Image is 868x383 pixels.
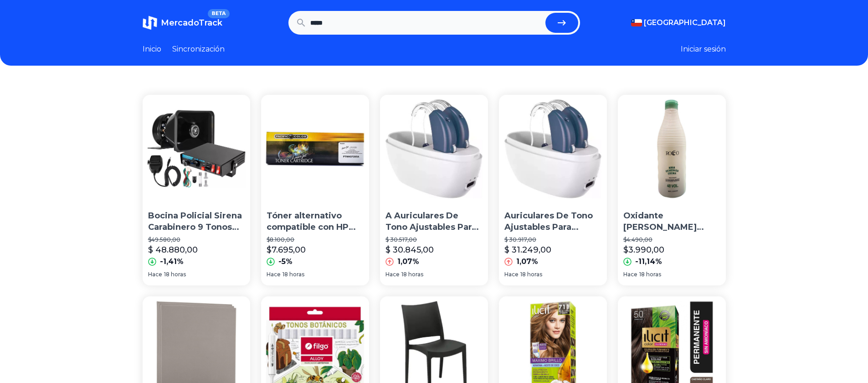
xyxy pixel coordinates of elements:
font: $ 30.917,00 [504,236,536,243]
font: 1,07% [397,257,419,266]
a: Auriculares De Tono Ajustables Para Personas Mayores SordasAuriculares De Tono Ajustables Para Pe... [499,95,607,285]
img: MercadoTrack [143,16,157,30]
font: 18 horas [164,271,186,278]
img: Tóner alternativo compatible con HP 85a 285a CF285a [261,95,369,203]
a: Bocina Policial Sirena Carabinero 9 Tonos Megáfono 200w 12vBocina Policial Sirena Carabinero 9 To... [143,95,251,285]
a: A Auriculares De Tono Ajustables Para Personas Mayores SordasA Auriculares De Tono Ajustables Par... [380,95,488,285]
font: $ 30.517,00 [385,236,417,243]
font: Sincronización [172,45,225,53]
font: Iniciar sesión [681,45,726,53]
font: 1,07% [516,257,538,266]
font: $ 48.880,00 [148,245,198,255]
font: 18 horas [639,271,661,278]
a: MercadoTrackBETA [143,16,222,30]
font: Oxidante [PERSON_NAME] Oxidante Tono Eleccion 40vol. Para [PERSON_NAME] [623,211,712,266]
font: Hace [385,271,400,278]
font: Hace [148,271,162,278]
img: A Auriculares De Tono Ajustables Para Personas Mayores Sordas [380,95,488,203]
font: [GEOGRAPHIC_DATA] [644,18,726,27]
font: Hace [623,271,637,278]
font: -5% [278,257,293,266]
font: 18 horas [282,271,304,278]
font: $3.990,00 [623,245,664,255]
font: Hace [267,271,281,278]
img: Auriculares De Tono Ajustables Para Personas Mayores Sordas [499,95,607,203]
font: $7.695,00 [267,245,306,255]
font: $ 30.845,00 [385,245,434,255]
img: Bocina Policial Sirena Carabinero 9 Tonos Megáfono 200w 12v [143,95,251,203]
font: 18 horas [401,271,423,278]
a: Oxidante Rocco Oxidante Tono Eleccion 40vol. Para CabelloOxidante [PERSON_NAME] Oxidante Tono Ele... [618,95,726,285]
img: Oxidante Rocco Oxidante Tono Eleccion 40vol. Para Cabello [618,95,726,203]
font: Hace [504,271,519,278]
font: Bocina Policial Sirena Carabinero 9 Tonos Megáfono 200w 12v [148,211,242,243]
img: Chile [631,19,642,26]
font: A Auriculares De Tono Ajustables Para Personas Mayores Sordas [385,211,479,254]
a: Sincronización [172,44,225,55]
font: $ 31.249,00 [504,245,551,255]
font: $8.100,00 [267,236,294,243]
font: -11,14% [635,257,662,266]
font: Inicio [143,45,161,53]
font: Auriculares De Tono Ajustables Para Personas Mayores Sordas [504,211,593,254]
font: BETA [211,10,226,16]
font: 18 horas [520,271,542,278]
button: Iniciar sesión [681,44,726,55]
a: Inicio [143,44,161,55]
font: MercadoTrack [161,18,222,28]
button: [GEOGRAPHIC_DATA] [631,17,726,28]
a: Tóner alternativo compatible con HP 85a 285a CF285aTóner alternativo compatible con HP 85a 285a C... [261,95,369,285]
font: $4.490,00 [623,236,652,243]
font: -1,41% [160,257,184,266]
font: Tóner alternativo compatible con HP 85a 285a CF285a [267,211,356,243]
font: $49.580,00 [148,236,180,243]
